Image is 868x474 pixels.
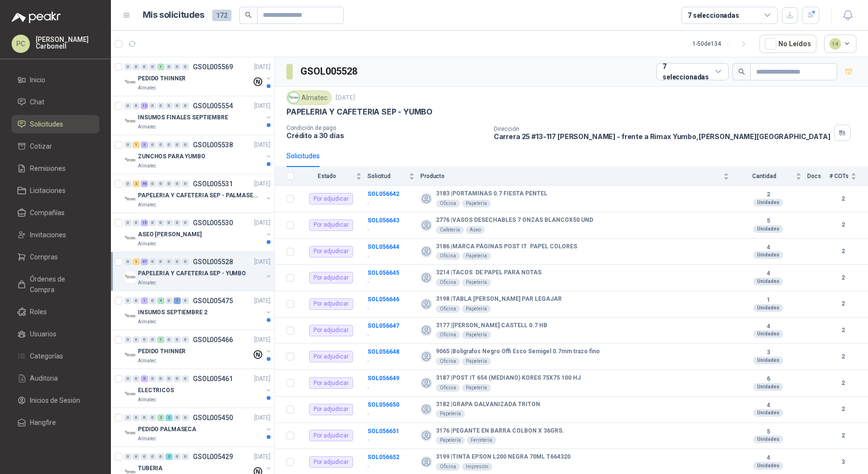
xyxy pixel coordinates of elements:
p: Almatec [138,357,156,365]
div: Unidades [753,304,783,312]
div: 0 [165,297,173,304]
a: 0 1 47 0 0 0 0 0 GSOL005528[DATE] Company LogoPAPELERIA Y CAFETERIA SEP - YUMBOAlmatec [124,256,272,287]
div: 0 [157,180,164,187]
p: - [367,357,415,366]
div: Papelería [462,331,491,339]
div: Aseo [466,226,485,234]
span: Producto [420,173,721,179]
th: Producto [420,167,735,186]
p: Dirección [494,126,830,132]
div: 0 [182,64,189,70]
b: 6 [735,375,801,383]
a: Compañías [12,204,99,222]
div: 0 [182,258,189,265]
div: 0 [141,64,148,70]
div: 0 [149,258,156,265]
a: 0 0 0 0 1 0 0 0 GSOL005466[DATE] Company LogoPEDIDO THINNERAlmatec [124,334,272,365]
div: 0 [157,375,164,382]
div: 0 [149,102,156,109]
a: Inicios de Sesión [12,391,99,410]
div: 0 [141,336,148,343]
p: PEDIDO THINNER [138,74,186,83]
a: Chat [12,93,99,111]
p: [DATE] [336,93,355,102]
div: 0 [182,414,189,421]
div: Unidades [753,199,783,206]
b: 4 [735,270,801,278]
div: 0 [149,297,156,304]
a: Auditoria [12,369,99,387]
a: Órdenes de Compra [12,270,99,299]
p: PAPELERIA Y CAFETERIA SEP - YUMBO [286,107,433,117]
b: 2 [829,352,856,361]
div: Oficina [436,305,460,313]
p: GSOL005554 [193,102,233,109]
p: Almatec [138,123,156,131]
div: 0 [133,219,140,226]
span: Inicios de Sesión [30,395,80,406]
div: 0 [165,375,173,382]
div: Oficina [436,279,460,286]
span: Cantidad [735,173,794,179]
div: 0 [165,180,173,187]
b: 2 [829,247,856,256]
a: Usuarios [12,325,99,343]
h1: Mis solicitudes [143,8,204,22]
p: - [367,331,415,340]
span: 172 [212,10,231,21]
b: SOL056651 [367,428,399,435]
div: 1 [157,336,164,343]
div: 0 [124,258,132,265]
div: Oficina [436,252,460,260]
div: 0 [174,141,181,148]
div: Unidades [753,278,783,285]
b: 1 [735,296,801,304]
div: 0 [174,336,181,343]
p: GSOL005528 [193,258,233,265]
a: SOL056643 [367,217,399,224]
a: SOL056644 [367,243,399,250]
div: 0 [174,453,181,460]
div: 0 [124,297,132,304]
div: Por adjudicar [309,219,353,231]
div: 47 [141,258,148,265]
div: Por adjudicar [309,272,353,283]
div: Por adjudicar [309,351,353,362]
p: [PERSON_NAME] Carbonell [36,36,99,50]
b: 2 [735,191,801,199]
div: 0 [133,375,140,382]
a: 0 0 5 0 0 0 0 0 GSOL005461[DATE] Company LogoELECTRICOSAlmatec [124,373,272,404]
p: Almatec [138,162,156,170]
p: [DATE] [254,452,271,461]
a: 0 1 3 0 0 0 0 0 GSOL005538[DATE] Company LogoZUNCHOS PARA YUMBOAlmatec [124,139,272,170]
div: 0 [157,102,164,109]
div: 0 [174,414,181,421]
p: Almatec [138,396,156,404]
div: 1 [157,64,164,70]
p: PEDIDO THINNER [138,347,186,356]
b: 3177 | [PERSON_NAME] CASTELL 0.7 HB [436,322,547,330]
p: PEDIDO PALMASECA [138,425,196,434]
div: 0 [149,219,156,226]
div: 0 [174,102,181,109]
div: Papelería [462,305,491,313]
div: Papelería [462,252,491,260]
button: No Leídos [759,35,816,53]
p: Almatec [138,201,156,209]
div: Unidades [753,225,783,233]
b: 4 [735,244,801,252]
b: 4 [735,323,801,331]
div: 1 [141,297,148,304]
b: 5 [735,218,801,225]
div: Solicitudes [286,151,320,161]
div: 0 [124,453,132,460]
div: Por adjudicar [309,377,353,389]
div: 0 [182,375,189,382]
div: 0 [149,64,156,70]
span: Compañías [30,207,65,218]
a: SOL056642 [367,191,399,197]
div: 0 [174,258,181,265]
div: Cafetería [436,226,464,234]
div: 0 [124,219,132,226]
